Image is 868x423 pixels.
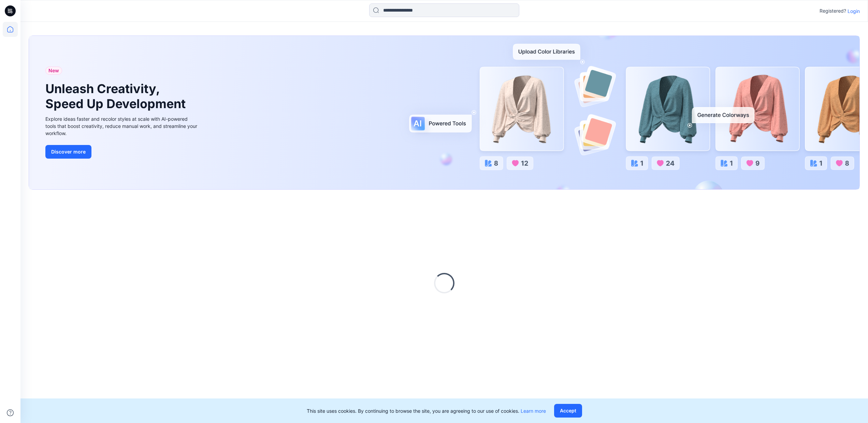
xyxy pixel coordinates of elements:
[48,67,59,75] span: New
[45,145,199,159] a: Discover more
[521,408,546,414] a: Learn more
[45,82,189,111] h1: Unleash Creativity, Speed Up Development
[45,145,91,159] button: Discover more
[45,115,199,137] div: Explore ideas faster and recolor styles at scale with AI-powered tools that boost creativity, red...
[820,7,846,15] p: Registered?
[554,404,582,418] button: Accept
[848,8,860,15] p: Login
[307,407,546,414] p: This site uses cookies. By continuing to browse the site, you are agreeing to our use of cookies.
